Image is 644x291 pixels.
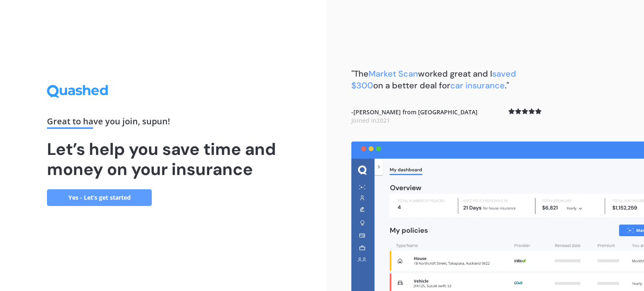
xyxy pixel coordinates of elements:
[351,68,516,91] span: saved $300
[369,68,418,79] span: Market Scan
[450,80,505,91] span: car insurance
[351,142,644,291] img: dashboard.webp
[47,117,279,129] div: Great to have you join , supun !
[351,68,516,91] b: "The worked great and I on a better deal for ."
[351,116,390,124] span: Joined in 2021
[351,108,478,124] b: - [PERSON_NAME] from [GEOGRAPHIC_DATA]
[47,189,152,206] a: Yes - Let’s get started
[47,139,279,179] h1: Let’s help you save time and money on your insurance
